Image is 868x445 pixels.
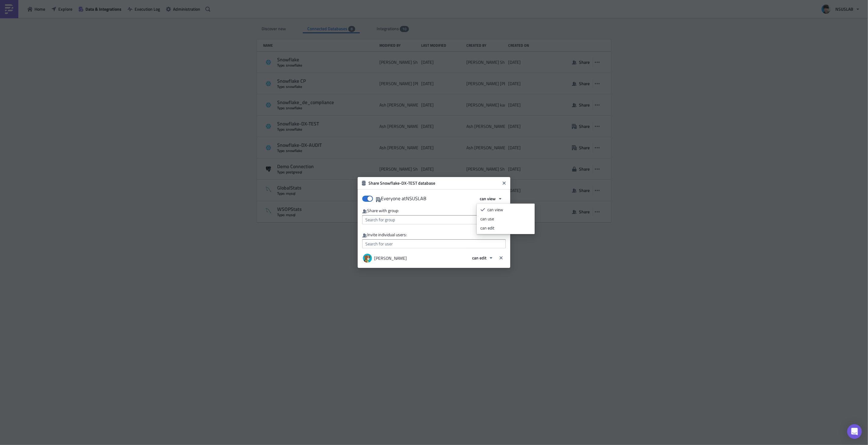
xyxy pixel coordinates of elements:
[472,255,486,261] span: can edit
[847,424,862,439] div: Open Intercom Messenger
[469,253,497,262] button: can edit
[362,253,373,263] img: Avatar
[480,195,496,202] span: can view
[362,208,506,214] div: Share with group:
[369,180,500,186] h6: Share Snowflake-DX-TEST database
[371,253,407,263] div: [PERSON_NAME]
[477,194,506,203] button: can view
[362,194,426,203] label: Everyone at NSUSLAB
[362,239,506,248] input: Search for user
[487,207,531,213] div: can view
[362,215,506,224] input: Search for group
[480,216,531,222] div: can use
[362,232,506,238] div: Invite individual users:
[480,225,531,231] div: can edit
[500,179,509,188] button: Close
